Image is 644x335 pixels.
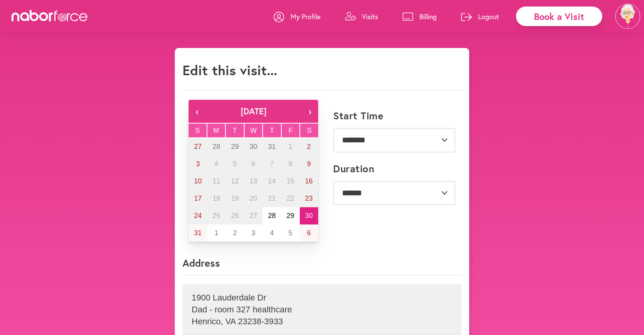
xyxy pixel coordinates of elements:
h1: Edit this visit... [182,62,277,78]
abbr: August 21, 2025 [268,195,276,202]
abbr: August 26, 2025 [231,212,239,219]
abbr: Saturday [307,127,312,134]
p: Dad - room 327 healthcare [192,305,452,315]
abbr: July 29, 2025 [231,143,239,150]
button: August 29, 2025 [281,207,299,224]
button: August 25, 2025 [207,207,225,224]
abbr: September 3, 2025 [251,229,255,237]
abbr: August 9, 2025 [307,160,311,168]
abbr: July 27, 2025 [194,143,202,150]
button: August 4, 2025 [207,155,225,173]
label: Start Time [333,110,383,122]
abbr: July 30, 2025 [250,143,257,150]
button: [DATE] [205,100,301,123]
abbr: August 30, 2025 [305,212,313,219]
abbr: August 10, 2025 [194,177,202,185]
button: August 5, 2025 [226,155,244,173]
button: August 11, 2025 [207,173,225,190]
abbr: August 8, 2025 [289,160,292,168]
abbr: August 2, 2025 [307,143,311,150]
a: Logout [461,5,499,28]
button: September 3, 2025 [244,224,263,242]
abbr: Sunday [195,127,200,134]
button: August 9, 2025 [300,155,318,173]
button: August 7, 2025 [263,155,281,173]
abbr: August 22, 2025 [287,195,294,202]
abbr: August 29, 2025 [287,212,294,219]
abbr: August 5, 2025 [233,160,237,168]
button: July 30, 2025 [244,138,263,155]
button: August 10, 2025 [189,173,207,190]
button: August 18, 2025 [207,190,225,207]
abbr: September 2, 2025 [233,229,237,237]
button: July 29, 2025 [226,138,244,155]
label: Duration [333,163,374,175]
abbr: September 6, 2025 [307,229,311,237]
button: August 23, 2025 [300,190,318,207]
abbr: Monday [213,127,219,134]
abbr: August 24, 2025 [194,212,202,219]
abbr: July 28, 2025 [212,143,220,150]
button: September 2, 2025 [226,224,244,242]
button: August 17, 2025 [189,190,207,207]
abbr: August 1, 2025 [289,143,292,150]
button: August 24, 2025 [189,207,207,224]
abbr: August 27, 2025 [250,212,257,219]
abbr: August 20, 2025 [250,195,257,202]
abbr: August 14, 2025 [268,177,276,185]
button: August 16, 2025 [300,173,318,190]
abbr: August 6, 2025 [251,160,255,168]
p: Billing [419,12,437,21]
img: efc20bcf08b0dac87679abea64c1faab.png [615,4,640,29]
abbr: August 28, 2025 [268,212,276,219]
button: August 14, 2025 [263,173,281,190]
button: July 31, 2025 [263,138,281,155]
abbr: August 7, 2025 [270,160,274,168]
abbr: Thursday [270,127,274,134]
abbr: August 19, 2025 [231,195,239,202]
abbr: Wednesday [250,127,257,134]
a: Visits [345,5,378,28]
button: ‹ [189,100,205,123]
a: My Profile [274,5,320,28]
abbr: September 4, 2025 [270,229,274,237]
p: Visits [362,12,378,21]
button: August 15, 2025 [281,173,299,190]
button: August 13, 2025 [244,173,263,190]
abbr: Friday [289,127,293,134]
button: August 26, 2025 [226,207,244,224]
abbr: August 4, 2025 [214,160,218,168]
p: Address [182,256,462,276]
button: July 27, 2025 [189,138,207,155]
button: September 5, 2025 [281,224,299,242]
button: August 22, 2025 [281,190,299,207]
p: 1900 Lauderdale Dr [192,293,452,303]
abbr: August 23, 2025 [305,195,313,202]
abbr: September 5, 2025 [289,229,292,237]
button: August 8, 2025 [281,155,299,173]
button: August 12, 2025 [226,173,244,190]
abbr: August 25, 2025 [212,212,220,219]
div: Book a Visit [516,7,602,26]
button: August 3, 2025 [189,155,207,173]
button: August 21, 2025 [263,190,281,207]
abbr: August 3, 2025 [196,160,200,168]
abbr: September 1, 2025 [214,229,218,237]
abbr: August 18, 2025 [212,195,220,202]
abbr: Tuesday [233,127,237,134]
button: August 19, 2025 [226,190,244,207]
button: September 1, 2025 [207,224,225,242]
p: Henrico , VA 23238-3933 [192,317,452,327]
button: August 30, 2025 [300,207,318,224]
button: July 28, 2025 [207,138,225,155]
abbr: August 17, 2025 [194,195,202,202]
button: September 4, 2025 [263,224,281,242]
button: August 20, 2025 [244,190,263,207]
button: August 27, 2025 [244,207,263,224]
p: My Profile [291,12,320,21]
button: August 28, 2025 [263,207,281,224]
p: Logout [478,12,499,21]
abbr: July 31, 2025 [268,143,276,150]
button: August 6, 2025 [244,155,263,173]
abbr: August 16, 2025 [305,177,313,185]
